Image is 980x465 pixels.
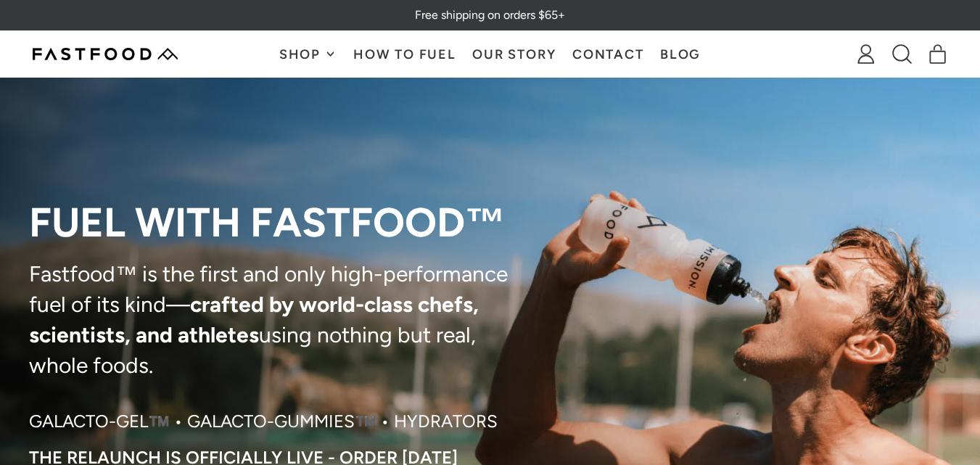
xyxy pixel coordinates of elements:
[652,31,709,77] a: Blog
[29,201,519,244] p: Fuel with Fastfood™
[279,48,324,61] span: Shop
[464,31,564,77] a: Our Story
[345,31,464,77] a: How To Fuel
[33,48,178,60] img: Fastfood
[29,259,519,381] p: Fastfood™ is the first and only high-performance fuel of its kind— using nothing but real, whole ...
[271,31,345,77] button: Shop
[29,291,479,348] strong: crafted by world-class chefs, scientists, and athletes
[29,410,498,433] p: Galacto-Gel™️ • Galacto-Gummies™️ • Hydrators
[564,31,652,77] a: Contact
